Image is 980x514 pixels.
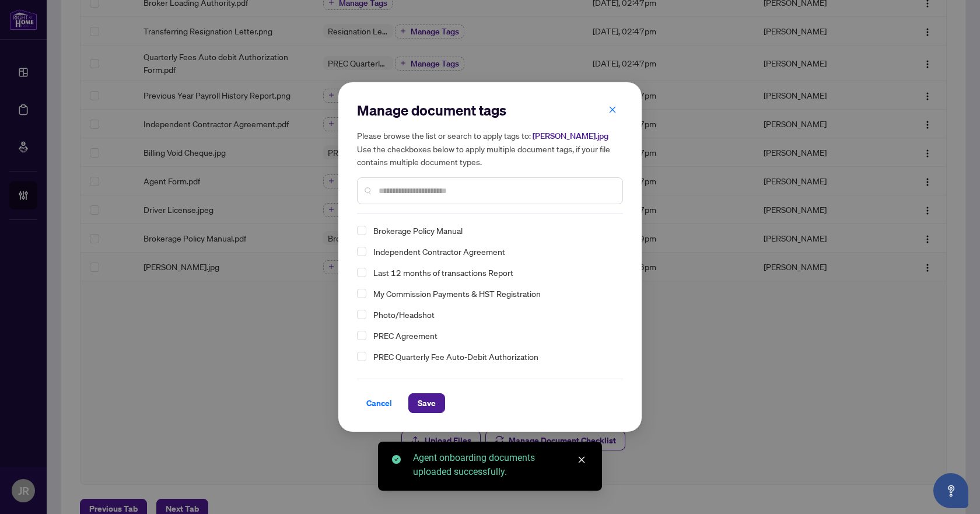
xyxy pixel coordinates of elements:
span: Save [418,394,436,412]
span: [PERSON_NAME].jpg [533,131,608,141]
span: Select PREC Agreement [357,331,366,340]
span: My Commission Payments & HST Registration [373,286,541,300]
span: PREC Agreement [373,328,437,342]
h5: Please browse the list or search to apply tags to: Use the checkboxes below to apply multiple doc... [357,129,623,168]
span: close [608,106,617,114]
span: Photo/Headshot [369,307,616,321]
span: My Commission Payments & HST Registration [369,286,616,300]
span: Cancel [366,394,392,412]
span: Photo/Headshot [373,307,435,321]
span: Select Brokerage Policy Manual [357,226,366,235]
span: Select Photo/Headshot [357,310,366,319]
h2: Manage document tags [357,101,623,120]
span: Independent Contractor Agreement [373,244,505,258]
a: Close [575,453,588,466]
span: Select My Commission Payments & HST Registration [357,289,366,298]
span: Select PREC Quarterly Fee Auto-Debit Authorization [357,352,366,361]
div: Agent onboarding documents uploaded successfully. [413,451,588,479]
span: PREC Agreement [369,328,616,342]
button: Save [408,393,445,413]
button: Cancel [357,393,401,413]
span: Brokerage Policy Manual [369,223,616,237]
span: Select Last 12 months of transactions Report [357,268,366,277]
span: PREC Quarterly Fee Auto-Debit Authorization [369,349,616,363]
span: PREC Quarterly Fee Auto-Debit Authorization [373,349,538,363]
span: Brokerage Policy Manual [373,223,463,237]
span: Independent Contractor Agreement [369,244,616,258]
span: check-circle [392,455,401,464]
span: close [577,456,586,464]
span: Last 12 months of transactions Report [373,265,513,279]
span: Last 12 months of transactions Report [369,265,616,279]
button: Open asap [933,473,968,508]
span: Select Independent Contractor Agreement [357,247,366,256]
